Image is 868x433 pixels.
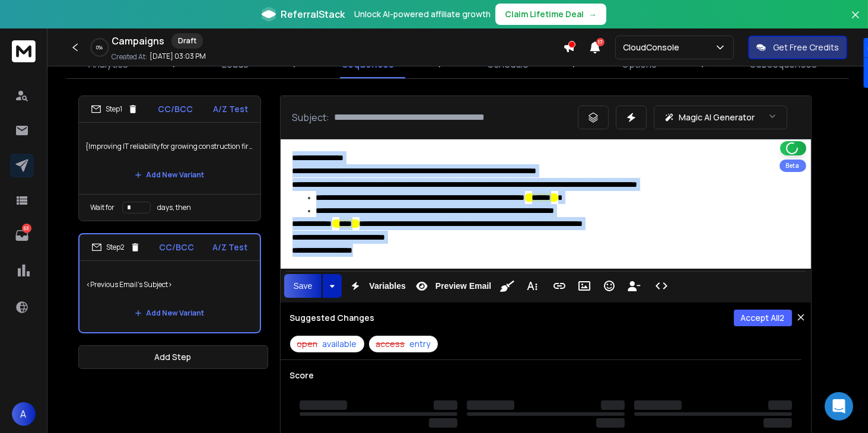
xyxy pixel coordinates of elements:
span: ReferralStack [281,7,345,21]
p: days, then [158,203,192,212]
button: Add New Variant [125,163,214,187]
p: Unlock AI-powered affiliate growth [354,8,491,20]
span: Preview Email [433,281,494,291]
p: CloudConsole [623,42,684,53]
button: Get Free Credits [748,36,847,59]
p: Magic AI Generator [679,112,755,123]
button: Claim Lifetime Deal→ [495,4,606,25]
button: Insert Image (Ctrl+P) [573,274,596,298]
p: <Previous Email's Subject> [87,268,253,301]
p: A/Z Test [214,103,249,115]
button: Variables [344,274,408,298]
button: Save [284,274,322,298]
span: available [323,338,357,350]
button: Clean HTML [496,274,519,298]
p: A/Z Test [213,241,248,253]
button: Close banner [848,7,863,36]
span: 17 [596,38,605,46]
p: CC/BCC [158,103,193,115]
span: open [297,338,318,350]
p: 63 [22,224,31,233]
span: access [376,338,405,350]
span: entry [410,338,431,350]
p: 0 % [97,44,103,51]
button: Add Step [78,345,268,369]
button: Emoticons [598,274,621,298]
div: Draft [171,33,203,49]
a: 63 [10,224,34,247]
button: A [12,402,36,426]
button: Code View [650,274,673,298]
span: → [589,8,597,20]
p: Created At: [112,52,147,62]
button: Magic AI Generator [654,106,787,129]
button: Accept All2 [734,310,792,326]
div: Step 1 [91,104,138,114]
p: Wait for [91,203,115,212]
button: Preview Email [411,274,494,298]
div: Beta [780,160,806,172]
p: Get Free Credits [773,42,839,53]
h3: Suggested Changes [290,312,375,324]
div: Step 2 [91,242,141,253]
p: {Improving IT reliability for growing construction firms|Keeping {{companyName}} connected across... [86,130,253,163]
p: [DATE] 03:03 PM [150,52,206,61]
h1: Campaigns [112,34,164,48]
li: Step1CC/BCCA/Z Test{Improving IT reliability for growing construction firms|Keeping {{companyName... [78,95,261,221]
span: Variables [367,281,408,291]
div: Open Intercom Messenger [825,392,853,421]
button: Insert Unsubscribe Link [623,274,646,298]
p: CC/BCC [159,241,194,253]
h3: Score [290,370,802,381]
p: Subject: [292,110,330,125]
li: Step2CC/BCCA/Z Test<Previous Email's Subject>Add New Variant [78,233,261,333]
button: Add New Variant [125,301,214,325]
